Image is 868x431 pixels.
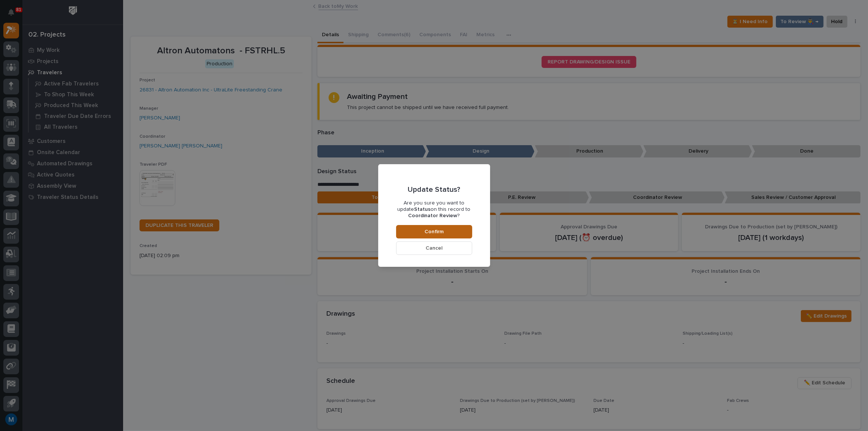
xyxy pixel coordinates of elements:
[424,228,444,235] span: Confirm
[396,225,472,238] button: Confirm
[396,241,472,255] button: Cancel
[396,200,472,219] p: Are you sure you want to update on this record to ?
[408,213,458,218] b: Coordinator Review
[414,207,431,212] b: Status
[408,185,460,194] p: Update Status?
[426,245,442,252] span: Cancel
